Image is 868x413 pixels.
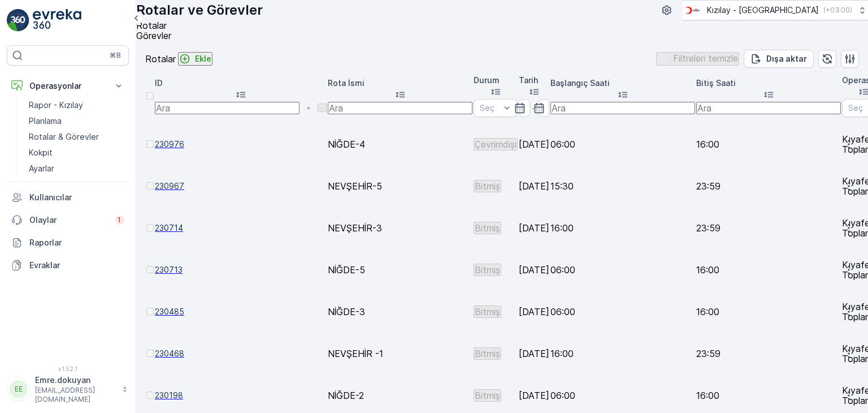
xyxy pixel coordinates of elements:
[136,30,171,41] span: Görevler
[550,265,695,275] p: 06:00
[29,147,53,158] p: Kokpit
[35,375,116,386] p: Emre.dokuyan
[7,186,129,209] a: Kullanıcılar
[519,291,549,332] td: [DATE]
[328,102,472,114] input: Ara
[195,53,211,64] p: Ekle
[29,163,54,174] p: Ayarlar
[550,349,695,359] p: 16:00
[475,265,500,275] p: Bitmiş
[155,264,327,276] a: 230713
[136,1,263,19] p: Rotalar ve Görevler
[519,166,549,206] td: [DATE]
[24,97,129,113] a: Rapor - Kızılay
[328,223,472,233] p: NEVŞEHİR-3
[550,307,695,317] p: 06:00
[24,129,129,145] a: Rotalar & Görevler
[550,78,695,89] p: Başlangıç Saati
[29,80,106,92] p: Operasyonlar
[532,103,536,113] p: -
[7,209,129,231] a: Olaylar1
[155,78,327,89] p: ID
[474,389,501,402] button: Bitmiş
[178,52,212,66] button: Ekle
[10,380,28,398] div: EE
[474,347,501,360] button: Bitmiş
[475,181,500,191] p: Bitmiş
[550,390,695,401] p: 06:00
[673,53,738,63] p: Filtreleri temizle
[155,180,327,192] a: 230967
[656,52,739,66] button: Filtreleri temizle
[328,139,472,149] p: NİĞDE-4
[328,265,472,275] p: NİĞDE-5
[136,20,167,31] span: Rotalar
[519,75,549,86] p: Tarih
[475,307,500,317] p: Bitmiş
[744,50,814,68] button: Dışa aktar
[29,214,108,226] p: Olaylar
[550,223,695,233] p: 16:00
[24,145,129,161] a: Kokpit
[328,181,472,191] p: NEVŞEHİR-5
[29,131,99,143] p: Rotalar & Görevler
[696,78,841,89] p: Bitiş Saati
[474,75,518,86] p: Durum
[155,348,327,359] a: 230468
[519,249,549,290] td: [DATE]
[29,115,62,127] p: Planlama
[823,6,852,15] p: ( +03:00 )
[7,75,129,97] button: Operasyonlar
[519,333,549,374] td: [DATE]
[29,192,124,203] p: Kullanıcılar
[766,53,807,64] p: Dışa aktar
[118,216,122,225] p: 1
[474,306,501,318] button: Bitmiş
[475,349,500,359] p: Bitmiş
[474,180,501,192] button: Bitmiş
[328,390,472,401] p: NİĞDE-2
[35,386,116,404] p: [EMAIL_ADDRESS][DOMAIN_NAME]
[519,99,530,117] input: dd/mm/yyyy
[707,5,819,16] p: Kızılay - [GEOGRAPHIC_DATA]
[474,264,501,276] button: Bitmiş
[7,365,129,372] span: v 1.52.1
[696,102,841,114] input: Ara
[696,265,841,275] p: 16:00
[328,349,472,359] p: NEVŞEHİR -1
[7,254,129,277] a: Evraklar
[696,223,841,233] p: 23:59
[519,124,549,165] td: [DATE]
[328,307,472,317] p: NİĞDE-3
[33,9,81,32] img: logo_light-DOdMpM7g.png
[29,100,83,111] p: Rapor - Kızılay
[474,222,501,234] button: Bitmiş
[155,139,327,150] a: 230976
[155,306,327,317] a: 230485
[550,102,695,114] input: Ara
[480,102,500,114] p: Seç
[110,51,121,60] p: ⌘B
[155,390,327,401] a: 230198
[550,181,695,191] p: 15:30
[7,375,129,404] button: EEEmre.dokuyan[EMAIL_ADDRESS][DOMAIN_NAME]
[696,307,841,317] p: 16:00
[519,208,549,248] td: [DATE]
[474,138,518,150] button: Çevrimdışı
[155,102,300,114] input: Ara
[24,113,129,129] a: Planlama
[7,231,129,254] a: Raporlar
[696,181,841,191] p: 23:59
[550,139,695,149] p: 06:00
[155,222,327,234] a: 230714
[539,99,550,117] input: dd/mm/yyyy
[475,139,517,149] p: Çevrimdışı
[145,54,176,64] p: Rotalar
[29,260,124,271] p: Evraklar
